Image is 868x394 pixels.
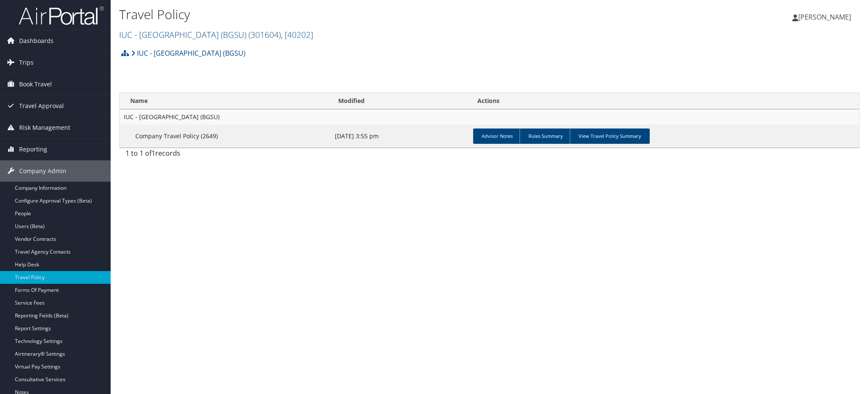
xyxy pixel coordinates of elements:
td: IUC - [GEOGRAPHIC_DATA] (BGSU) [120,109,859,125]
span: Company Admin [19,160,66,182]
th: Name: activate to sort column ascending [120,93,331,109]
span: Book Travel [19,74,52,95]
span: Reporting [19,139,47,160]
img: airportal-logo.png [19,6,104,26]
a: IUC - [GEOGRAPHIC_DATA] (BGSU) [131,45,246,62]
td: [DATE] 3:55 pm [331,125,470,148]
h1: Travel Policy [119,6,613,23]
th: Actions [470,93,859,109]
span: [PERSON_NAME] [798,12,851,22]
span: 1 [151,148,155,158]
span: , [ 40202 ] [281,29,313,40]
a: Advisor Notes [473,128,521,144]
span: Trips [19,52,34,73]
a: IUC - [GEOGRAPHIC_DATA] (BGSU) [119,29,313,40]
a: [PERSON_NAME] [792,4,859,30]
span: Risk Management [19,117,70,138]
span: Travel Approval [19,95,64,117]
th: Modified: activate to sort column ascending [331,93,470,109]
span: ( 301604 ) [248,29,281,40]
a: View Travel Policy Summary [570,128,650,144]
div: 1 to 1 of records [126,148,298,163]
span: Dashboards [19,30,54,51]
a: Rules Summary [520,128,571,144]
td: Company Travel Policy (2649) [120,125,331,148]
